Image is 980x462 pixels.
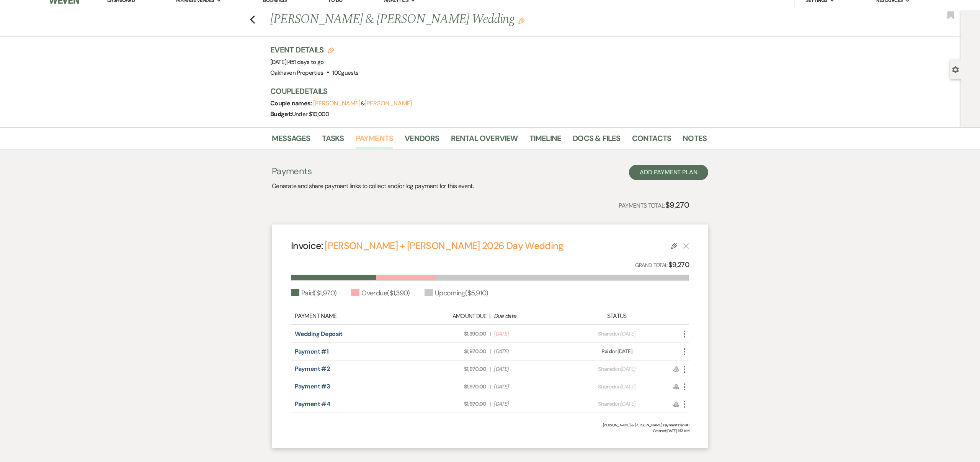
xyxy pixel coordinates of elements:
span: & [313,100,412,107]
a: Notes [683,132,707,149]
span: [DATE] [493,383,564,391]
span: Under $10,000 [292,110,329,118]
a: Wedding Deposit [295,330,342,338]
div: Status [568,311,666,321]
div: Paid ( $1,970 ) [291,288,336,298]
button: Add Payment Plan [629,165,708,180]
span: | [286,58,323,66]
a: Rental Overview [451,132,518,149]
strong: $9,270 [665,200,689,210]
a: Vendors [405,132,439,149]
button: [PERSON_NAME] [313,100,361,106]
span: [DATE] [270,58,324,66]
div: on [DATE] [568,347,666,356]
div: Payment Name [295,311,412,321]
p: Payments Total: [619,199,689,211]
a: Docs & Files [573,132,620,149]
span: [DATE] [493,347,564,356]
a: Payment #4 [295,400,330,408]
a: Payment #3 [295,382,330,390]
span: [DATE] [493,330,564,338]
span: Shared [598,330,615,337]
button: This payment plan cannot be deleted because it contains links that have been paid through Weven’s... [683,242,689,249]
span: Created: [DATE] 11:13 AM [291,428,689,434]
span: | [490,330,490,338]
a: Payment #1 [295,347,328,356]
span: $1,970.00 [416,365,487,373]
span: $1,970.00 [416,383,487,391]
div: Due date [494,312,564,321]
h4: Invoice: [291,239,563,252]
span: $1,970.00 [416,347,487,356]
span: | [490,347,490,356]
a: Payments [356,132,394,149]
button: Edit [518,17,524,24]
span: $1,390.00 [416,330,487,338]
div: Amount Due [416,312,486,321]
span: | [490,400,490,408]
h3: Couple Details [270,86,699,97]
p: Grand Total: [635,259,689,270]
span: Shared [598,365,615,372]
a: Contacts [632,132,671,149]
span: $1,970.00 [416,400,487,408]
p: Generate and share payment links to collect and/or log payment for this event. [272,181,474,191]
span: [DATE] [493,365,564,373]
strong: $9,270 [668,260,689,269]
span: Shared [598,400,615,407]
span: | [490,383,490,391]
button: [PERSON_NAME] [364,100,412,106]
div: Upcoming ( $5,910 ) [425,288,488,298]
span: Couple names: [270,99,313,107]
a: Tasks [322,132,344,149]
div: on [DATE] [568,330,666,338]
div: on [DATE] [568,383,666,391]
span: 451 days to go [288,58,324,66]
span: Oakhaven Properties [270,69,323,77]
a: Timeline [529,132,562,149]
div: | [412,311,568,321]
span: [DATE] [493,400,564,408]
a: [PERSON_NAME] + [PERSON_NAME] 2026 Day Wedding [325,239,563,252]
h3: Event Details [270,44,358,55]
a: Messages [272,132,310,149]
div: Overdue ( $1,390 ) [351,288,410,298]
div: on [DATE] [568,400,666,408]
span: 100 guests [332,69,358,77]
h3: Payments [272,165,474,178]
span: | [490,365,490,373]
h1: [PERSON_NAME] & [PERSON_NAME] Wedding [270,10,613,29]
span: Paid [601,348,612,355]
div: on [DATE] [568,365,666,373]
span: Shared [598,383,615,390]
a: Payment #2 [295,365,330,373]
span: Budget: [270,110,292,118]
div: [PERSON_NAME] & [PERSON_NAME] Payment Plan #1 [291,422,689,428]
button: Open lead details [952,66,959,73]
